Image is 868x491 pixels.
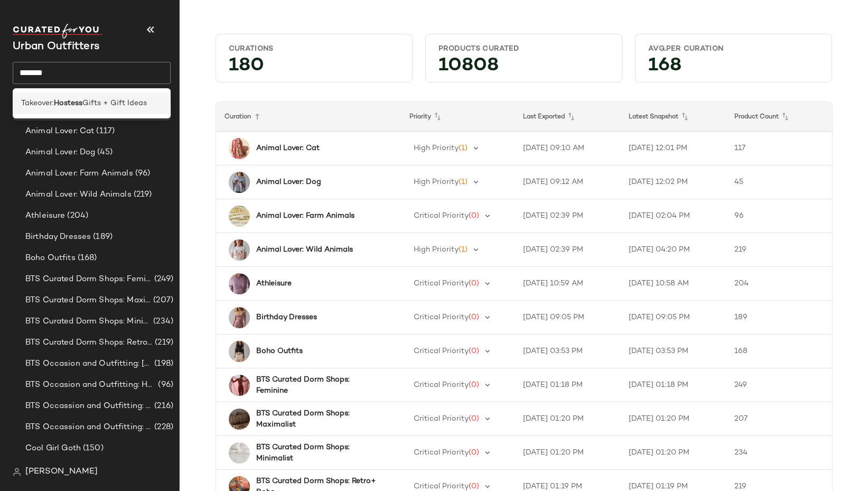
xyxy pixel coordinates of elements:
th: Curation [216,102,401,132]
span: (0) [469,415,479,423]
td: 234 [726,436,832,470]
span: (0) [469,280,479,288]
th: Last Exported [515,102,620,132]
td: [DATE] 02:39 PM [515,233,620,267]
span: Critical Priority [414,381,469,389]
span: (249) [152,273,173,285]
span: BTS Occasion and Outfitting: [PERSON_NAME] to Party [25,358,152,370]
span: (198) [152,358,173,370]
b: Animal Lover: Wild Animals [256,244,353,255]
div: Curations [229,44,399,54]
span: BTS Occassion and Outfitting: First Day Fits [25,421,152,433]
td: 249 [726,368,832,402]
td: [DATE] 10:59 AM [515,267,620,301]
div: 180 [220,58,408,78]
span: Boho Outfits [25,252,76,264]
span: Athleisure [25,210,65,222]
span: (0) [469,347,479,355]
span: Animal Lover: Farm Animals [25,168,133,180]
td: [DATE] 01:20 PM [620,436,726,470]
b: Hostess [54,98,82,109]
td: [DATE] 01:18 PM [515,368,620,402]
img: 68846146_011_b [229,442,250,464]
b: BTS Curated Dorm Shops: Minimalist [256,442,382,464]
div: Products Curated [438,44,609,54]
span: High Priority [414,178,459,186]
span: Animal Lover: Cat [25,125,94,137]
td: [DATE] 09:12 AM [515,165,620,199]
span: (0) [469,381,479,389]
img: 102187119_066_b2 [229,375,250,396]
td: [DATE] 10:58 AM [620,267,726,301]
span: (219) [153,337,173,349]
img: 102152303_061_b [229,273,250,294]
span: [PERSON_NAME] [25,466,98,478]
td: [DATE] 03:53 PM [620,335,726,368]
td: 117 [726,132,832,165]
span: (207) [151,294,173,307]
th: Product Count [726,102,832,132]
span: Critical Priority [414,280,469,288]
td: [DATE] 12:01 PM [620,132,726,165]
span: (216) [152,400,173,412]
span: (45) [95,146,113,159]
td: [DATE] 04:20 PM [620,233,726,267]
img: 101075752_010_b [229,239,250,261]
b: BTS Curated Dorm Shops: Maximalist [256,408,382,430]
td: 96 [726,199,832,233]
img: 97256739_070_b [229,409,250,430]
td: [DATE] 09:05 PM [515,301,620,335]
span: (0) [469,313,479,321]
span: High Priority [414,144,459,152]
span: BTS Occassion and Outfitting: Campus Lounge [25,400,152,412]
span: Animal Lover: Dog [25,146,95,159]
span: BTS Curated Dorm Shops: Maximalist [25,294,151,307]
b: Animal Lover: Dog [256,177,321,188]
img: 103171302_054_b [229,307,250,328]
span: BTS Curated Dorm Shops: Feminine [25,273,152,285]
span: Critical Priority [414,313,469,321]
span: (0) [469,483,479,490]
td: 45 [726,165,832,199]
img: 102059615_004_b [229,172,250,193]
td: [DATE] 12:02 PM [620,165,726,199]
span: Critical Priority [414,415,469,423]
span: (1) [459,144,468,152]
span: (0) [469,449,479,457]
td: [DATE] 01:20 PM [515,402,620,436]
span: Gifts + Gift Ideas [82,98,147,109]
span: (189) [91,231,113,243]
div: 10808 [430,58,618,78]
span: Critical Priority [414,483,469,490]
span: Current Company Name [13,41,99,52]
td: 168 [726,335,832,368]
img: 96915335_001_b [229,341,250,362]
span: Animal Lover: Wild Animals [25,189,132,201]
span: Critical Priority [414,449,469,457]
img: 99443566_066_b [229,138,250,159]
th: Latest Snapshot [620,102,726,132]
span: Critical Priority [414,212,469,220]
td: [DATE] 01:18 PM [620,368,726,402]
span: (204) [65,210,88,222]
span: BTS Curated Dorm Shops: Retro+ Boho [25,337,153,349]
b: Athleisure [256,278,292,289]
span: (1) [459,246,468,254]
span: BTS Curated Dorm Shops: Minimalist [25,316,151,328]
span: Critical Priority [414,347,469,355]
span: (219) [132,189,152,201]
span: (117) [94,125,115,137]
td: [DATE] 02:39 PM [515,199,620,233]
td: [DATE] 03:53 PM [515,335,620,368]
img: svg%3e [13,468,21,476]
td: 207 [726,402,832,436]
span: (228) [152,421,173,433]
td: [DATE] 01:20 PM [515,436,620,470]
img: 101332914_073_b [229,206,250,227]
td: 204 [726,267,832,301]
span: (0) [469,212,479,220]
td: [DATE] 01:20 PM [620,402,726,436]
span: (1) [459,178,468,186]
b: Animal Lover: Cat [256,143,320,154]
b: Boho Outfits [256,346,303,357]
